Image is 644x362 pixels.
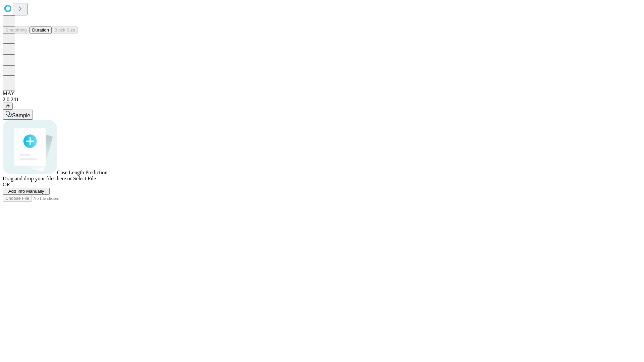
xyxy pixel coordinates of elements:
[3,110,33,120] button: Sample
[3,176,72,181] span: Drag and drop your files here or
[52,26,78,34] button: Block Size
[3,97,641,103] div: 2.0.241
[73,176,96,181] span: Select File
[12,113,30,118] span: Sample
[3,182,10,187] span: OR
[3,26,30,34] button: Smoothing
[8,189,44,194] span: Add Info Manually
[3,90,641,97] div: MAY
[3,188,50,195] button: Add Info Manually
[5,104,10,109] span: @
[30,26,52,34] button: Duration
[3,103,13,110] button: @
[57,170,107,175] span: Case Length Prediction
